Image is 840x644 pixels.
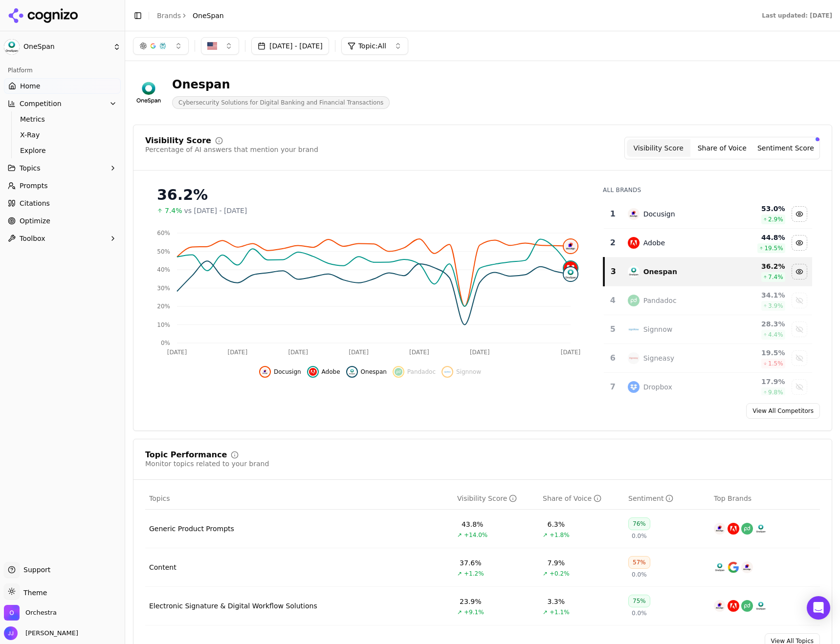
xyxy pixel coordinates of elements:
[460,558,481,568] div: 37.6%
[792,264,807,279] button: Hide onespan data
[25,608,57,617] span: Orchestra
[604,286,812,315] tr: 4pandadocPandadoc34.1%3.9%Show pandadoc data
[172,77,390,92] div: Onespan
[543,531,548,539] span: ↗
[145,459,269,469] div: Monitor topics related to your brand
[792,293,807,308] button: Show pandadoc data
[731,290,785,300] div: 34.1 %
[628,381,640,393] img: dropbox
[456,368,481,376] span: Signnow
[157,186,583,204] div: 36.2%
[157,266,170,273] tspan: 40%
[20,565,50,575] span: Support
[149,524,234,534] a: Generic Product Prompts
[632,532,647,540] span: 0.0%
[4,605,57,621] button: Open organization switcher
[157,285,170,292] tspan: 30%
[561,349,581,356] tspan: [DATE]
[628,237,640,249] img: adobe
[643,382,672,392] div: Dropbox
[604,258,812,286] tr: 3onespanOnespan36.2%7.4%Hide onespan data
[457,608,462,616] span: ↗
[4,231,121,246] button: Toolbox
[4,39,20,55] img: OneSpan
[184,206,247,215] span: vs [DATE] - [DATE]
[157,230,170,236] tspan: 60%
[608,295,618,306] div: 4
[361,368,387,376] span: Onespan
[604,373,812,402] tr: 7dropboxDropbox17.9%9.8%Show dropbox data
[643,209,675,219] div: Docusign
[259,366,301,378] button: Hide docusign data
[628,323,640,335] img: signnow
[550,570,570,578] span: +0.2%
[443,368,451,376] img: signnow
[731,261,785,271] div: 36.2 %
[346,366,387,378] button: Hide onespan data
[543,608,548,616] span: ↗
[755,523,767,535] img: onespan
[20,130,105,140] span: X-Ray
[20,198,50,208] span: Citations
[643,353,674,363] div: Signeasy
[628,556,650,569] div: 57%
[251,37,329,55] button: [DATE] - [DATE]
[157,303,170,310] tspan: 20%
[731,233,785,242] div: 44.8 %
[23,43,109,51] span: OneSpan
[608,237,618,249] div: 2
[22,629,78,638] span: [PERSON_NAME]
[564,267,577,281] img: onespan
[157,248,170,255] tspan: 50%
[714,561,726,573] img: onespan
[628,517,650,530] div: 76%
[564,261,577,275] img: adobe
[358,41,386,51] span: Topic: All
[550,608,570,616] span: +1.1%
[690,139,754,157] button: Share of Voice
[714,523,726,535] img: docusign
[564,239,577,253] img: docusign
[4,605,20,621] img: Orchestra
[288,349,308,356] tspan: [DATE]
[628,208,640,220] img: docusign
[20,216,50,226] span: Optimize
[728,561,739,573] img: google
[608,352,618,364] div: 6
[543,494,601,503] div: Share of Voice
[728,600,739,612] img: adobe
[149,562,177,572] a: Content
[628,352,640,364] img: signeasy
[161,340,170,346] tspan: 0%
[145,488,820,625] div: Data table
[261,368,269,376] img: docusign
[792,350,807,366] button: Show signeasy data
[632,571,647,579] span: 0.0%
[322,368,340,376] span: Adobe
[754,139,818,157] button: Sentiment Score
[20,99,62,108] span: Competition
[157,12,181,20] a: Brands
[20,81,40,91] span: Home
[768,331,783,339] span: 4.4 %
[603,186,812,194] div: All Brands
[768,360,783,367] span: 1.5 %
[550,531,570,539] span: +1.8%
[608,208,618,220] div: 1
[395,368,402,376] img: pandadoc
[792,322,807,337] button: Show signnow data
[145,451,227,459] div: Topic Performance
[643,296,677,305] div: Pandadoc
[457,531,462,539] span: ↗
[608,381,618,393] div: 7
[133,77,164,108] img: OneSpan
[409,349,429,356] tspan: [DATE]
[20,163,41,173] span: Topics
[16,128,109,142] a: X-Ray
[407,368,436,376] span: Pandadoc
[149,601,317,611] div: Electronic Signature & Digital Workflow Solutions
[4,178,121,193] a: Prompts
[792,379,807,395] button: Show dropbox data
[624,488,710,510] th: sentiment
